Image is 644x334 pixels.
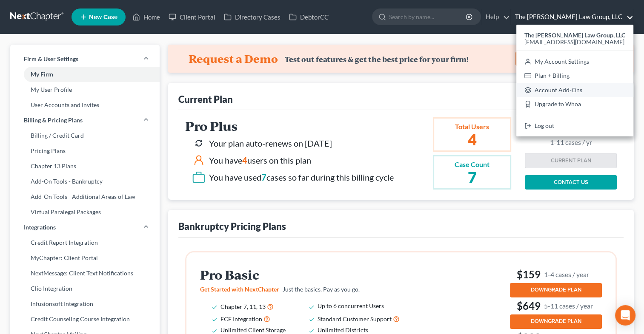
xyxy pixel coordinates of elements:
a: Home [128,9,164,25]
a: Directory Cases [220,9,285,25]
h2: 7 [455,170,489,185]
div: You have used cases so far during this billing cycle [209,171,394,184]
span: Up to 6 concurrent Users [318,302,384,309]
button: DOWNGRADE PLAN [510,283,602,297]
a: Pricing Plans [10,143,160,159]
span: Chapter 7, 11, 13 [220,303,266,310]
a: Credit Report Integration [10,235,160,250]
small: 5-11 cases / year [544,301,593,310]
a: My Firm [10,67,160,82]
a: Upgrade to Whoa [516,97,633,112]
h4: Request a Demo [189,52,278,65]
h2: Pro Plus [185,119,394,133]
button: DOWNGRADE PLAN [510,314,602,329]
a: Credit Counseling Course Integration [10,311,160,327]
span: Standard Customer Support [318,315,392,323]
a: Add-On Tools - Additional Areas of Law [10,189,160,204]
span: ECF Integration [220,315,262,323]
input: Search by name... [389,9,467,25]
a: Account Add-Ons [516,83,633,97]
span: New Case [89,14,117,20]
a: Integrations [10,220,160,235]
div: Your plan auto-renews on [DATE] [209,137,332,150]
span: Unlimited Client Storage [220,326,286,334]
span: 4 [242,155,247,165]
div: You have users on this plan [209,154,311,167]
a: The [PERSON_NAME] Law Group, LLC [511,9,633,25]
a: Firm & User Settings [10,51,160,67]
span: [EMAIL_ADDRESS][DOMAIN_NAME] [524,38,624,45]
a: Plan + Billing [516,68,633,83]
a: Infusionsoft Integration [10,296,160,311]
a: User Accounts and Invites [10,97,160,113]
a: Chapter 13 Plans [10,159,160,174]
a: REQUEST A DEMO [515,51,607,66]
a: Virtual Paralegal Packages [10,204,160,220]
span: DOWNGRADE PLAN [531,318,581,325]
div: Bankruptcy Pricing Plans [178,220,286,232]
span: Billing & Pricing Plans [24,116,83,125]
a: Log out [516,119,633,133]
button: CURRENT PLAN [525,153,617,168]
div: The [PERSON_NAME] Law Group, LLC [516,25,633,136]
span: Firm & User Settings [24,55,78,63]
h2: Pro Basic [200,268,418,282]
div: Open Intercom Messenger [615,305,635,326]
span: Unlimited Districts [318,326,368,334]
a: MyChapter: Client Portal [10,250,160,266]
small: 1-4 cases / year [544,270,589,279]
span: Integrations [24,223,56,232]
a: Billing & Pricing Plans [10,113,160,128]
div: Case Count [455,160,489,170]
a: My User Profile [10,82,160,97]
span: 7 [261,172,266,182]
a: Help [481,9,510,25]
h2: 4 [455,132,489,147]
strong: The [PERSON_NAME] Law Group, LLC [524,31,625,39]
h3: $649 [510,299,602,313]
span: DOWNGRADE PLAN [531,286,581,293]
a: Clio Integration [10,281,160,296]
div: Total Users [455,122,489,132]
a: Billing / Credit Card [10,128,160,143]
div: Test out features & get the best price for your firm! [285,55,469,64]
span: Just the basics. Pay as you go. [283,286,360,293]
a: Add-On Tools - Bankruptcy [10,174,160,189]
h3: $159 [510,268,602,281]
a: NextMessage: Client Text Notifications [10,266,160,281]
a: DebtorCC [285,9,333,25]
a: CONTACT US [525,175,617,190]
a: Client Portal [164,9,220,25]
div: Current Plan [178,93,233,105]
span: Get Started with NextChapter [200,286,279,293]
small: 1-11 cases / yr [549,139,593,147]
a: My Account Settings [516,54,633,69]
